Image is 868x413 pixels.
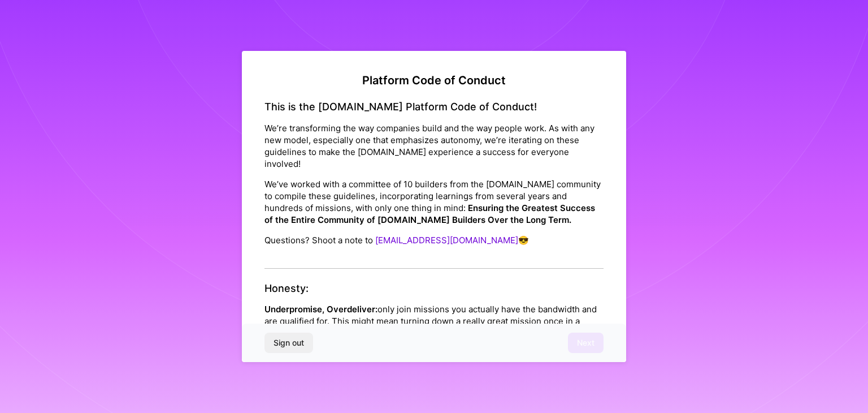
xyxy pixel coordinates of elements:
[264,304,377,315] strong: Underpromise, Overdeliver:
[264,74,604,87] h2: Platform Code of Conduct
[264,178,604,226] p: We’ve worked with a committee of 10 builders from the [DOMAIN_NAME] community to compile these gu...
[264,101,604,113] h4: This is the [DOMAIN_NAME] Platform Code of Conduct!
[274,337,304,349] span: Sign out
[264,234,604,246] p: Questions? Shoot a note to 😎
[264,333,313,353] button: Sign out
[264,282,604,295] h4: Honesty:
[264,122,604,170] p: We’re transforming the way companies build and the way people work. As with any new model, especi...
[264,203,595,225] strong: Ensuring the Greatest Success of the Entire Community of [DOMAIN_NAME] Builders Over the Long Term.
[264,303,604,339] p: only join missions you actually have the bandwidth and are qualified for. This might mean turning...
[375,235,518,246] a: [EMAIL_ADDRESS][DOMAIN_NAME]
